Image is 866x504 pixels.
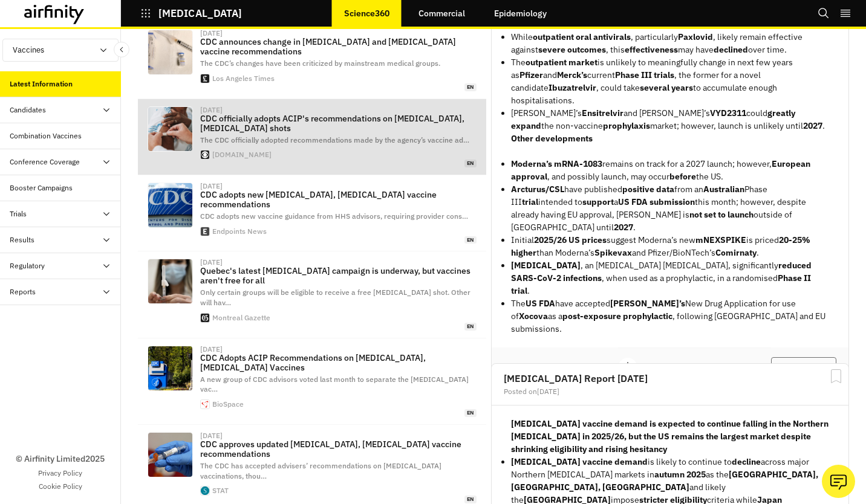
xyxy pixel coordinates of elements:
[200,106,223,114] div: [DATE]
[212,75,275,82] div: Los Angeles Times
[200,114,477,133] p: CDC officially adopts ACIP's recommendations on [MEDICAL_DATA], [MEDICAL_DATA] shots
[669,171,696,182] strong: before
[582,108,623,118] strong: Ensitrelvir
[504,388,836,395] div: Posted on [DATE]
[212,487,229,494] div: STAT
[200,461,441,480] span: The CDC has accepted advisers’ recommendations on [MEDICAL_DATA] vaccinations, thou …
[511,183,829,234] p: have published from an Phase III intended to a this month; however, despite already having EU app...
[511,456,648,467] strong: [MEDICAL_DATA] vaccine demand
[710,108,746,118] strong: VYD2311
[715,247,757,258] strong: Comirnaty
[201,227,209,236] img: apple-touch-icon.png
[2,39,119,62] button: Vaccines
[511,184,564,195] strong: Arcturus/CSL
[557,69,587,80] strong: Merck’s
[148,433,192,477] img: AP25010592804676-1024x576.jpg
[200,439,477,459] p: CDC approves updated [MEDICAL_DATA], [MEDICAL_DATA] vaccine recommendations
[200,37,477,56] p: CDC announces change in [MEDICAL_DATA] and [MEDICAL_DATA] vaccine recommendations
[212,151,272,158] div: [DOMAIN_NAME]
[594,247,632,258] strong: Spikevax
[511,158,602,169] strong: Moderna’s mRNA-1083
[622,184,674,195] strong: positive data
[533,31,631,42] strong: outpatient oral antivirals
[818,3,830,24] button: Search
[678,31,713,42] strong: Paxlovid
[201,74,209,83] img: apple-touch-icon.png
[511,56,829,107] p: The is unlikely to meaningfully change in next few years as and current , the former for a novel ...
[511,31,829,56] p: While , particularly , likely remain effective against , this may have over time.
[200,259,223,266] div: [DATE]
[200,346,223,353] div: [DATE]
[158,8,242,19] p: [MEDICAL_DATA]
[519,311,548,321] strong: Xocova
[114,42,129,57] button: Close Sidebar
[582,196,614,207] strong: support
[200,266,477,285] p: Quebec's latest [MEDICAL_DATA] campaign is underway, but vaccines aren't free for all
[640,82,693,93] strong: several years
[618,196,695,207] strong: US FDA submission
[511,418,829,454] strong: [MEDICAL_DATA] vaccine demand is expected to continue falling in the Northern [MEDICAL_DATA] in 2...
[200,59,440,68] span: The CDC’s changes have been criticized by mainstream medical groups.
[16,453,105,465] p: © Airfinity Limited 2025
[10,183,73,193] div: Booster Campaigns
[201,314,209,322] img: icon-mg.png
[344,8,389,18] p: Science360
[38,468,82,479] a: Privacy Policy
[464,323,477,331] span: en
[201,486,209,495] img: cropped-STAT-Favicon-Round-270x270.png
[522,196,538,207] strong: trial
[610,298,685,309] strong: [PERSON_NAME]’s
[200,135,469,144] span: The CDC officially adopted recommendations made​ by the agency’s vaccine ad …
[201,150,209,159] img: icon-192x192.png
[10,286,36,297] div: Reports
[689,209,754,220] strong: not set to launch
[625,44,678,55] strong: effectiveness
[138,175,486,251] a: [DATE]CDC adopts new [MEDICAL_DATA], [MEDICAL_DATA] vaccine recommendationsCDC adopts new vaccine...
[138,251,486,338] a: [DATE]Quebec's latest [MEDICAL_DATA] campaign is underway, but vaccines aren't free for allOnly c...
[714,44,748,55] strong: declined
[511,107,829,132] p: [PERSON_NAME]’s and [PERSON_NAME]’s could the non-vaccine market; however, launch is unlikely unt...
[140,3,242,24] button: [MEDICAL_DATA]
[200,432,223,439] div: [DATE]
[538,44,565,55] strong: severe
[200,212,468,221] span: CDC adopts new vaccine guidance from HHS advisors, requiring provider cons …
[10,234,34,245] div: Results
[519,69,543,80] strong: Pfizer
[200,30,223,37] div: [DATE]
[464,83,477,91] span: en
[148,183,192,227] img: CDC-Centers-for-Disease-Control-AP-social.jpg
[148,107,192,151] img: gettyimages-1585070896.jpg
[511,297,829,335] p: The have accepted New Drug Application for use of as a , following [GEOGRAPHIC_DATA] and EU submi...
[200,190,477,209] p: CDC adopts new [MEDICAL_DATA], [MEDICAL_DATA] vaccine recommendations
[10,79,73,89] div: Latest Information
[148,259,192,303] img: covid-vaccine-spring-20240112.jpg
[567,44,606,55] strong: outcomes
[511,260,581,271] strong: [MEDICAL_DATA]
[464,236,477,244] span: en
[549,82,596,93] strong: Ibuzatrelvir
[829,369,844,384] svg: Bookmark Report
[212,401,244,408] div: BioSpace
[526,57,597,68] strong: outpatient market
[511,133,593,144] strong: Other developments
[504,373,836,383] h2: [MEDICAL_DATA] Report [DATE]
[603,120,650,131] strong: prophylaxis
[200,288,470,307] span: Only certain groups will be eligible to receive a free [MEDICAL_DATA] shot. Other will hav …
[526,298,555,309] strong: US FDA
[614,222,633,233] strong: 2027
[10,208,27,219] div: Trials
[511,259,829,297] p: , an [MEDICAL_DATA] [MEDICAL_DATA], significantly , when used as a prophylactic, in a randomised .
[534,234,607,245] strong: 2025/26 US prices
[562,311,672,321] strong: post-exposure prophylactic
[703,184,744,195] strong: Australian
[822,465,855,498] button: Ask our analysts
[200,353,477,372] p: CDC Adopts ACIP Recommendations on [MEDICAL_DATA], [MEDICAL_DATA] Vaccines
[615,69,674,80] strong: Phase III trials
[10,260,45,271] div: Regulatory
[732,456,761,467] strong: decline
[138,22,486,99] a: [DATE]CDC announces change in [MEDICAL_DATA] and [MEDICAL_DATA] vaccine recommendationsThe CDC’s ...
[803,120,822,131] strong: 2027
[464,160,477,167] span: en
[200,375,469,394] span: A new group of CDC advisors voted last month to separate the [MEDICAL_DATA] vac …
[464,409,477,417] span: en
